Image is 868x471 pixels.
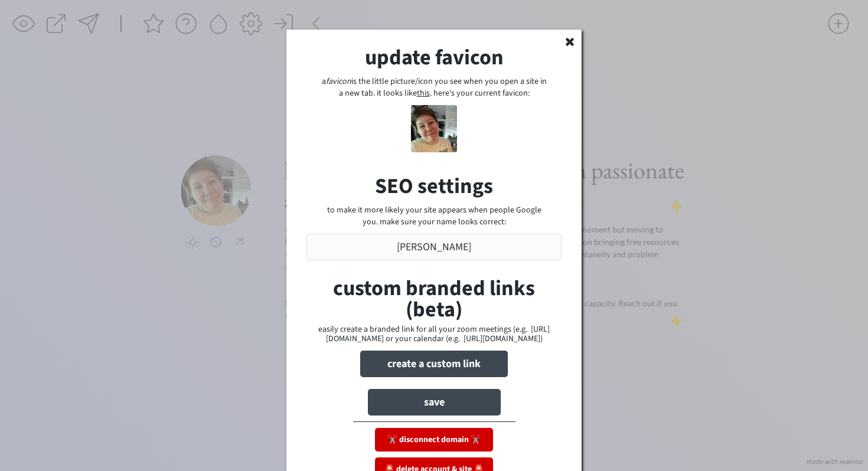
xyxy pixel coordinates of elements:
[321,76,547,99] div: a is the little picture/icon you see when you open a site in a new tab. it looks like . here's yo...
[306,325,562,345] div: easily create a branded link for all your zoom meetings (e.g. [URL][DOMAIN_NAME] or your calendar...
[375,171,493,201] strong: SEO settings
[368,389,501,416] button: save
[360,351,508,377] button: create a custom link
[321,205,547,228] div: to make it more likely your site appears when people Google you. make sure your name looks correct:
[375,428,493,452] button: ✂️ disconnect domain ✂️
[417,87,430,99] a: this
[333,273,539,325] strong: custom branded links (beta)
[365,42,504,73] strong: update favicon
[326,76,351,87] em: favicon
